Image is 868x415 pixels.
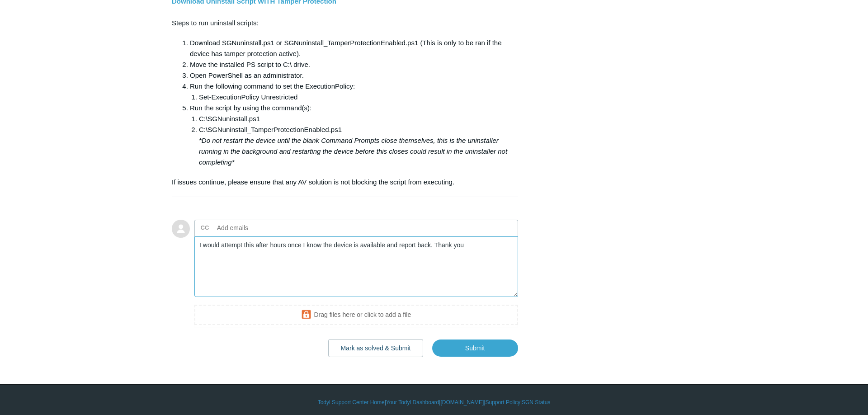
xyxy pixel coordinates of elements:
[190,59,509,70] li: Move the installed PS script to C:\ drive.
[522,398,550,406] a: SGN Status
[328,339,424,357] button: Mark as solved & Submit
[213,221,311,235] input: Add emails
[190,38,509,59] li: Download SGNuninstall.ps1 or SGNuninstall_TamperProtectionEnabled.ps1 (This is only to be ran if ...
[190,103,509,168] li: Run the script by using the command(s):
[386,398,439,406] a: Your Todyl Dashboard
[486,398,520,406] a: Support Policy
[440,398,484,406] a: [DOMAIN_NAME]
[199,124,509,168] li: C:\SGNuninstall_TamperProtectionEnabled.ps1
[318,398,385,406] a: Todyl Support Center Home
[172,398,696,406] div: | | | |
[190,81,509,103] li: Run the following command to set the ExecutionPolicy:
[199,137,507,166] i: *Do not restart the device until the blank Command Prompts close themselves, this is the uninstal...
[190,70,509,81] li: Open PowerShell as an administrator.
[194,236,518,297] textarea: Add your reply
[199,113,509,124] li: C:\SGNuninstall.ps1
[432,340,518,357] input: Submit
[201,221,209,235] label: CC
[199,92,509,103] li: Set-ExecutionPolicy Unrestricted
